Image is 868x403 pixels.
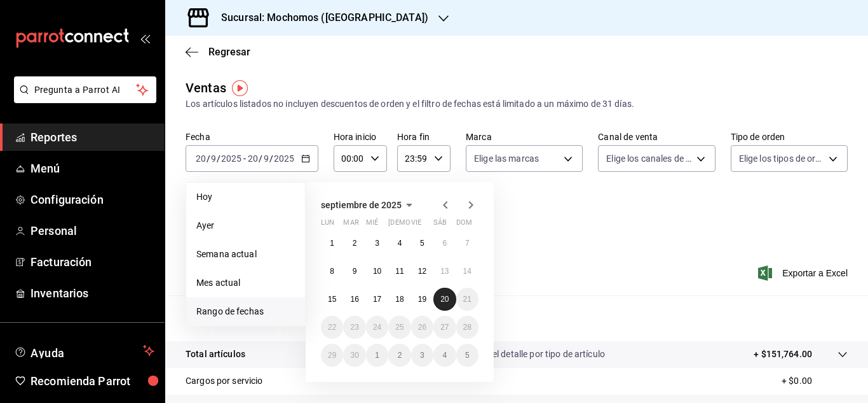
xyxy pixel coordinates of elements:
button: 28 de septiembre de 2025 [456,316,478,339]
button: 16 de septiembre de 2025 [343,288,365,311]
a: Pregunta a Parrot AI [9,92,156,106]
span: Personal [31,222,154,239]
span: Inventarios [31,285,154,302]
label: Tipo de orden [731,132,848,141]
div: Ventas [186,78,226,97]
abbr: 17 de septiembre de 2025 [373,295,381,304]
span: - [243,153,246,164]
abbr: 2 de octubre de 2025 [398,351,402,360]
abbr: 1 de octubre de 2025 [375,351,379,360]
span: Ayuda [31,343,138,358]
button: Regresar [186,46,250,58]
abbr: viernes [411,218,421,232]
span: Reportes [31,129,154,146]
button: 27 de septiembre de 2025 [433,316,456,339]
span: Elige las marcas [474,152,539,165]
span: Elige los canales de venta [606,152,691,165]
button: 19 de septiembre de 2025 [411,288,433,311]
abbr: 2 de septiembre de 2025 [353,239,357,248]
div: Los artículos listados no incluyen descuentos de orden y el filtro de fechas está limitado a un m... [186,97,848,111]
abbr: 15 de septiembre de 2025 [328,295,336,304]
abbr: 18 de septiembre de 2025 [395,295,403,304]
span: Hoy [196,190,295,204]
abbr: 6 de septiembre de 2025 [442,239,447,248]
button: 11 de septiembre de 2025 [388,260,410,283]
button: septiembre de 2025 [321,197,417,213]
button: 7 de septiembre de 2025 [456,232,478,255]
button: 1 de septiembre de 2025 [321,232,343,255]
label: Hora inicio [334,132,387,141]
button: 26 de septiembre de 2025 [411,316,433,339]
button: 9 de septiembre de 2025 [343,260,365,283]
abbr: 22 de septiembre de 2025 [328,323,336,332]
button: 24 de septiembre de 2025 [366,316,388,339]
abbr: lunes [321,218,334,232]
span: Mes actual [196,276,295,290]
span: / [217,153,220,164]
span: septiembre de 2025 [321,200,402,210]
label: Marca [466,132,583,141]
button: 6 de septiembre de 2025 [433,232,456,255]
button: 2 de septiembre de 2025 [343,232,365,255]
span: Pregunta a Parrot AI [34,83,137,97]
h3: Sucursal: Mochomos ([GEOGRAPHIC_DATA]) [211,10,428,25]
span: Menú [31,160,154,177]
p: Cargos por servicio [186,374,263,388]
button: 4 de septiembre de 2025 [388,232,410,255]
abbr: 1 de septiembre de 2025 [330,239,334,248]
button: 4 de octubre de 2025 [433,344,456,367]
button: Tooltip marker [232,80,248,96]
span: Rango de fechas [196,305,295,318]
button: Pregunta a Parrot AI [14,76,156,103]
button: 3 de septiembre de 2025 [366,232,388,255]
abbr: 27 de septiembre de 2025 [440,323,449,332]
button: 12 de septiembre de 2025 [411,260,433,283]
button: 3 de octubre de 2025 [411,344,433,367]
button: 5 de octubre de 2025 [456,344,478,367]
span: / [269,153,273,164]
span: / [207,153,210,164]
abbr: 26 de septiembre de 2025 [418,323,426,332]
abbr: 23 de septiembre de 2025 [350,323,358,332]
button: 1 de octubre de 2025 [366,344,388,367]
abbr: 14 de septiembre de 2025 [463,267,471,276]
input: ---- [273,153,295,164]
span: Recomienda Parrot [31,372,154,390]
input: -- [210,153,217,164]
abbr: 9 de septiembre de 2025 [353,267,357,276]
p: + $0.00 [782,374,848,388]
span: Regresar [208,46,250,58]
abbr: 4 de octubre de 2025 [442,351,447,360]
label: Hora fin [397,132,451,141]
button: 25 de septiembre de 2025 [388,316,410,339]
button: 17 de septiembre de 2025 [366,288,388,311]
abbr: sábado [433,218,447,232]
button: 30 de septiembre de 2025 [343,344,365,367]
abbr: 5 de septiembre de 2025 [420,239,424,248]
span: Semana actual [196,248,295,261]
abbr: 3 de octubre de 2025 [420,351,424,360]
abbr: 8 de septiembre de 2025 [330,267,334,276]
abbr: 20 de septiembre de 2025 [440,295,449,304]
label: Fecha [186,132,318,141]
input: -- [263,153,269,164]
button: 29 de septiembre de 2025 [321,344,343,367]
span: Configuración [31,191,154,208]
button: 8 de septiembre de 2025 [321,260,343,283]
abbr: 7 de septiembre de 2025 [465,239,470,248]
button: open_drawer_menu [140,33,150,43]
button: 20 de septiembre de 2025 [433,288,456,311]
button: 2 de octubre de 2025 [388,344,410,367]
input: ---- [220,153,242,164]
input: -- [195,153,207,164]
abbr: jueves [388,218,463,232]
abbr: 19 de septiembre de 2025 [418,295,426,304]
span: Elige los tipos de orden [739,152,824,165]
input: -- [247,153,259,164]
p: + $151,764.00 [754,348,812,361]
abbr: 10 de septiembre de 2025 [373,267,381,276]
label: Canal de venta [598,132,715,141]
p: Total artículos [186,348,245,361]
button: 14 de septiembre de 2025 [456,260,478,283]
span: Facturación [31,253,154,271]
